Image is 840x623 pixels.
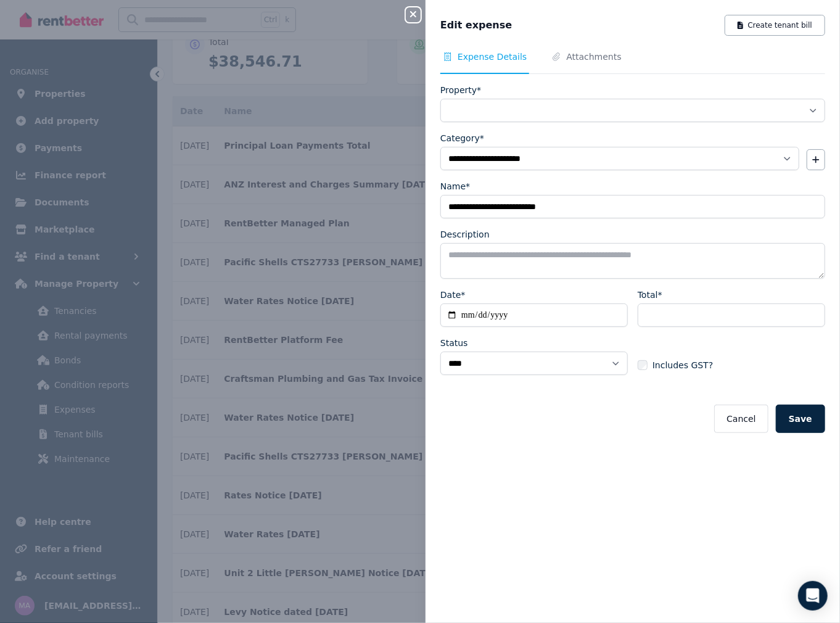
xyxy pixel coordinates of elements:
[798,581,828,611] div: Open Intercom Messenger
[566,51,621,63] span: Attachments
[725,15,825,36] button: Create tenant bill
[776,405,825,433] button: Save
[714,405,768,433] button: Cancel
[653,359,713,371] span: Includes GST?
[638,360,648,370] input: Includes GST?
[458,51,527,63] span: Expense Details
[440,180,470,192] label: Name*
[440,337,468,349] label: Status
[440,132,484,144] label: Category*
[440,84,481,96] label: Property*
[638,289,662,301] label: Total*
[440,18,512,33] span: Edit expense
[440,51,825,74] nav: Tabs
[440,228,490,241] label: Description
[440,289,465,301] label: Date*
